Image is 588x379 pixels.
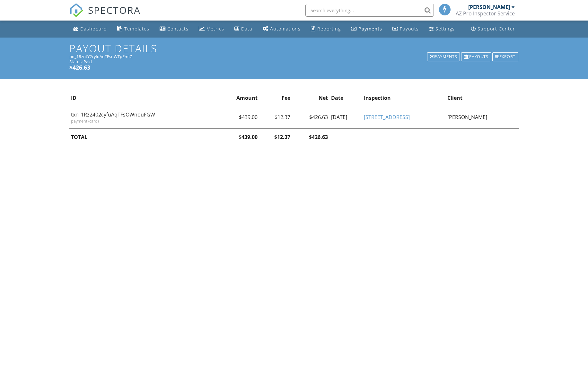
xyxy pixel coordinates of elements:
[390,23,421,35] a: Payouts
[270,26,301,32] div: Automations
[218,90,259,106] th: Amount
[69,90,218,106] th: ID
[317,26,341,32] div: Reporting
[362,90,446,106] th: Inspection
[71,118,216,124] div: payment (card)
[308,23,343,35] a: Reporting
[492,52,519,62] a: Export
[157,23,191,35] a: Contacts
[292,90,329,106] th: Net
[446,90,519,106] th: Client
[80,26,107,32] div: Dashboard
[71,23,110,35] a: Dashboard
[400,26,419,32] div: Payouts
[468,4,510,10] div: [PERSON_NAME]
[292,128,329,145] th: $426.63
[446,106,519,128] td: [PERSON_NAME]
[478,26,515,32] div: Support Center
[69,54,519,59] div: po_1RzntY2cyfuAqTFsuWTpEmfZ
[69,64,519,71] h5: $426.63
[218,128,259,145] th: $439.00
[426,52,461,62] a: Payments
[426,23,457,35] a: Settings
[259,106,292,128] td: $12.37
[69,3,83,17] img: The Best Home Inspection Software - Spectora
[469,23,518,35] a: Support Center
[358,26,382,32] div: Payments
[69,9,141,22] a: SPECTORA
[124,26,149,32] div: Templates
[69,59,519,64] div: Status: Paid
[456,10,515,17] div: AZ Pro Inspector Service
[492,52,518,61] div: Export
[232,23,255,35] a: Data
[206,26,224,32] div: Metrics
[241,26,252,32] div: Data
[196,23,227,35] a: Metrics
[167,26,189,32] div: Contacts
[329,90,362,106] th: Date
[364,114,410,121] a: [STREET_ADDRESS]
[435,26,455,32] div: Settings
[69,43,519,54] h1: Payout Details
[69,106,218,128] td: txn_1Rz2402cyfuAqTFsOWnouFGW
[461,52,491,61] div: Payouts
[259,128,292,145] th: $12.37
[427,52,460,61] div: Payments
[69,128,218,145] th: TOTAL
[329,106,362,128] td: [DATE]
[348,23,385,35] a: Payments
[259,90,292,106] th: Fee
[88,3,141,17] span: SPECTORA
[305,4,434,17] input: Search everything...
[218,106,259,128] td: $439.00
[461,52,492,62] a: Payouts
[260,23,303,35] a: Automations (Basic)
[292,106,329,128] td: $426.63
[115,23,152,35] a: Templates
